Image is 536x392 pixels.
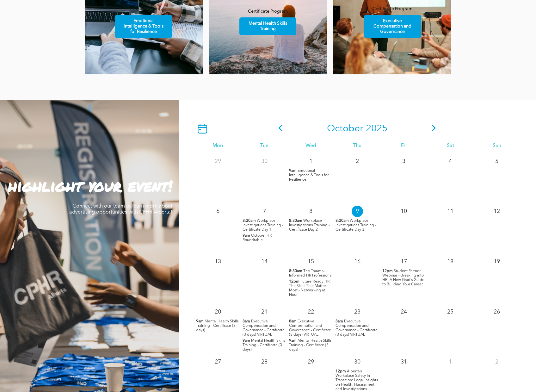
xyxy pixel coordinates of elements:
[364,15,421,38] a: Executive Compensation and Governance
[243,320,285,337] span: Executive Compensation and Governance - Certificate (3 days) VIRTUAL
[336,319,343,324] span: 8am
[243,233,250,238] span: 9am
[259,356,270,368] p: 28
[259,256,270,267] p: 14
[327,124,363,134] span: October
[445,156,456,167] p: 4
[243,234,272,242] span: October HR Roundtable
[398,256,410,267] p: 17
[366,124,387,134] span: 2025
[194,143,241,149] div: Mon
[352,306,363,318] p: 23
[259,156,270,167] p: 30
[239,17,296,35] a: Mental Health Skills Training
[398,206,410,217] p: 10
[289,280,331,297] span: Future-Ready HR: The Skills That Matter Most - Networking at Noon
[445,306,456,318] p: 25
[212,306,224,318] p: 20
[115,15,172,38] a: Emotional Intelligence & Tools for Resilience
[240,18,295,35] span: Mental Health Skills Training
[305,356,317,368] p: 29
[491,156,502,167] p: 5
[336,369,346,374] span: 12pm
[398,306,410,318] p: 24
[305,256,317,267] p: 15
[491,306,502,318] p: 26
[289,269,302,273] span: 8:30am
[289,219,330,232] span: Workplace Investigations Training - Certificate Day 2
[241,143,287,149] div: Tue
[336,320,378,337] span: Executive Compensation and Governance - Certificate (3 days) VIRTUAL
[427,143,474,149] div: Sat
[289,269,332,277] span: The Trauma-Informed HR Professional
[287,143,334,149] div: Wed
[69,204,172,215] span: Connect with our team to learn more about advertising opportunities with CPHR Alberta!
[382,269,393,273] span: 12pm
[305,156,317,167] p: 1
[289,320,331,337] span: Executive Compensation and Governance - Certificate (3 days) VIRTUAL
[212,356,224,368] p: 27
[289,169,297,173] span: 9am
[352,256,363,267] p: 16
[334,143,380,149] div: Thu
[116,15,171,38] span: Emotional Intelligence & Tools for Resilience
[212,256,224,267] p: 13
[365,15,420,38] span: Executive Compensation and Governance
[305,206,317,217] p: 8
[196,319,204,324] span: 9am
[445,256,456,267] p: 18
[289,339,331,352] span: Mental Health Skills Training - Certificate (3 days)
[243,339,285,352] span: Mental Health Skills Training - Certificate (3 days)
[243,339,250,343] span: 9am
[382,269,424,286] span: Student Partner Webinar – Breaking into HR: A New Grad’s Guide to Building Your Career
[381,143,427,149] div: Fri
[196,320,238,332] span: Mental Health Skills Training - Certificate (3 days)
[289,339,297,343] span: 9am
[8,174,172,197] strong: highlight your event!
[336,219,376,232] span: Workplace Investigations Training - Certificate Day 3
[352,206,363,217] p: 9
[491,256,502,267] p: 19
[398,356,410,368] p: 31
[289,219,302,223] span: 8:30am
[352,156,363,167] p: 2
[289,169,329,182] span: Emotional Intelligence & Tools for Resilience
[289,319,297,324] span: 8am
[491,206,502,217] p: 12
[398,156,410,167] p: 3
[491,356,502,368] p: 2
[336,219,349,223] span: 8:30am
[336,370,378,391] span: Alberta’s Workplace Safety in Transition: Legal Insights on Health, Harassment, and Investigations
[305,306,317,318] p: 22
[259,306,270,318] p: 21
[243,319,250,324] span: 8am
[352,356,363,368] p: 30
[474,143,520,149] div: Sun
[243,219,256,223] span: 8:30am
[445,206,456,217] p: 11
[445,356,456,368] p: 1
[243,219,283,232] span: Workplace Investigations Training - Certificate Day 1
[289,279,299,284] span: 12pm
[212,206,224,217] p: 6
[212,156,224,167] p: 29
[259,206,270,217] p: 7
